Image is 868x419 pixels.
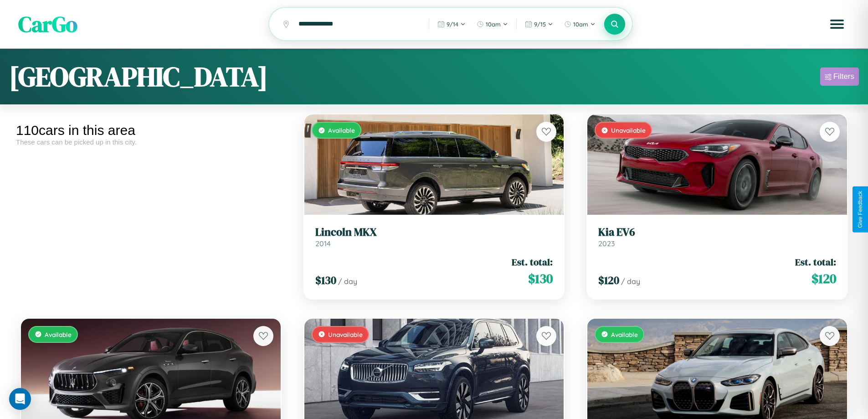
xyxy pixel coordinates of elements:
[598,273,619,288] span: $ 120
[820,67,859,86] button: Filters
[833,72,854,81] div: Filters
[9,58,268,95] h1: [GEOGRAPHIC_DATA]
[611,126,646,134] span: Unavailable
[315,226,553,248] a: Lincoln MKX2014
[315,273,336,288] span: $ 130
[857,191,863,228] div: Give Feedback
[621,277,640,286] span: / day
[16,138,286,146] div: These cars can be picked up in this city.
[315,226,553,239] h3: Lincoln MKX
[447,21,458,28] span: 9 / 14
[315,239,331,248] span: 2014
[560,17,600,31] button: 10am
[795,255,836,269] span: Est. total:
[512,255,553,269] span: Est. total:
[598,239,615,248] span: 2023
[573,21,588,28] span: 10am
[598,226,836,248] a: Kia EV62023
[472,17,513,31] button: 10am
[598,226,836,239] h3: Kia EV6
[328,126,355,134] span: Available
[534,21,546,28] span: 9 / 15
[824,11,850,37] button: Open menu
[486,21,501,28] span: 10am
[9,388,31,410] div: Open Intercom Messenger
[520,17,558,31] button: 9/15
[328,331,363,338] span: Unavailable
[18,9,77,39] span: CarGo
[433,17,470,31] button: 9/14
[45,331,72,338] span: Available
[338,277,357,286] span: / day
[611,331,638,338] span: Available
[812,269,836,288] span: $ 120
[528,269,553,288] span: $ 130
[16,123,286,138] div: 110 cars in this area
